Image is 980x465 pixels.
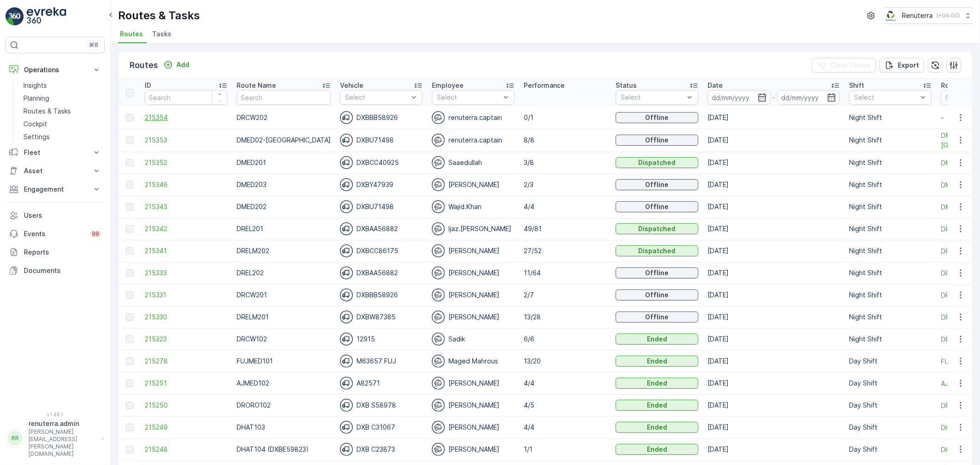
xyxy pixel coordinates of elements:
[844,328,936,350] td: Night Shift
[340,377,423,390] div: A82571
[126,136,133,144] div: Toggle Row Selected
[145,445,227,454] a: 215248
[152,29,171,39] span: Tasks
[519,218,611,240] td: 49/81
[879,58,924,73] button: Export
[432,244,515,257] div: [PERSON_NAME]
[232,262,335,284] td: DREL202
[432,443,515,456] div: [PERSON_NAME]
[6,225,105,243] a: Events99
[145,136,227,145] span: 215353
[340,200,423,213] div: DXBU71498
[703,416,844,438] td: [DATE]
[432,156,445,169] img: svg%3e
[340,443,353,456] img: svg%3e
[340,333,423,346] div: 12915
[340,244,423,257] div: DXBCC86175
[941,81,975,90] p: Route Plan
[646,113,669,122] p: Offline
[145,290,227,300] span: 215331
[432,377,515,390] div: [PERSON_NAME]
[24,229,85,238] p: Events
[345,93,408,102] p: Select
[849,81,864,90] p: Shift
[844,416,936,438] td: Day Shift
[647,335,667,344] p: Ended
[145,357,227,366] span: 215278
[703,152,844,174] td: [DATE]
[27,7,66,26] img: logo_light-DOdMpM7g.png
[646,290,669,300] p: Offline
[432,355,515,368] div: Maged Mahrous
[145,312,227,322] a: 215330
[812,58,876,73] button: Clear Filters
[519,328,611,350] td: 6/6
[844,129,936,152] td: Night Shift
[432,267,445,279] img: svg%3e
[20,105,105,118] a: Routes & Tasks
[708,90,770,105] input: dd/mm/yyyy
[126,225,133,232] div: Toggle Row Selected
[616,289,698,301] button: Offline
[232,129,335,152] td: DMED02-[GEOGRAPHIC_DATA]
[844,218,936,240] td: Night Shift
[936,12,960,19] p: ( +04:00 )
[703,306,844,328] td: [DATE]
[126,181,133,188] div: Toggle Row Selected
[432,134,445,147] img: svg%3e
[524,81,565,90] p: Performance
[616,334,698,345] button: Ended
[902,11,933,20] p: Renuterra
[703,394,844,416] td: [DATE]
[6,162,105,180] button: Asset
[519,394,611,416] td: 4/5
[432,311,515,323] div: [PERSON_NAME]
[340,200,353,213] img: svg%3e
[340,333,353,346] img: svg%3e
[145,379,227,388] span: 215251
[616,378,698,389] button: Ended
[232,240,335,262] td: DRELM202
[340,311,353,323] img: svg%3e
[340,355,423,368] div: M63657 FUJ
[20,92,105,105] a: Planning
[126,424,133,431] div: Toggle Row Selected
[118,8,200,23] p: Routes & Tasks
[340,156,423,169] div: DXBCC40925
[145,113,227,122] a: 215354
[616,135,698,146] button: Offline
[145,335,227,344] a: 215323
[145,224,227,233] a: 215342
[20,79,105,92] a: Insights
[232,284,335,306] td: DRCW201
[646,180,669,189] p: Offline
[432,156,515,169] div: Saaedullah
[519,438,611,460] td: 1/1
[232,350,335,372] td: FUJMED101
[519,152,611,174] td: 3/8
[340,399,423,412] div: DXB S58978
[232,107,335,129] td: DRCW202
[844,306,936,328] td: Night Shift
[89,41,98,49] p: ⌘B
[28,428,97,458] p: [PERSON_NAME][EMAIL_ADDRESS][PERSON_NAME][DOMAIN_NAME]
[340,267,423,279] div: DXBAA56882
[432,421,515,434] div: [PERSON_NAME]
[340,244,353,257] img: svg%3e
[432,178,515,191] div: [PERSON_NAME]
[232,328,335,350] td: DRCW102
[703,372,844,394] td: [DATE]
[432,81,464,90] p: Employee
[616,312,698,323] button: Offline
[646,202,669,211] p: Offline
[6,143,105,162] button: Fleet
[703,328,844,350] td: [DATE]
[340,289,353,301] img: svg%3e
[340,178,423,191] div: DXBY47939
[844,152,936,174] td: Night Shift
[616,444,698,455] button: Ended
[237,90,331,105] input: Search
